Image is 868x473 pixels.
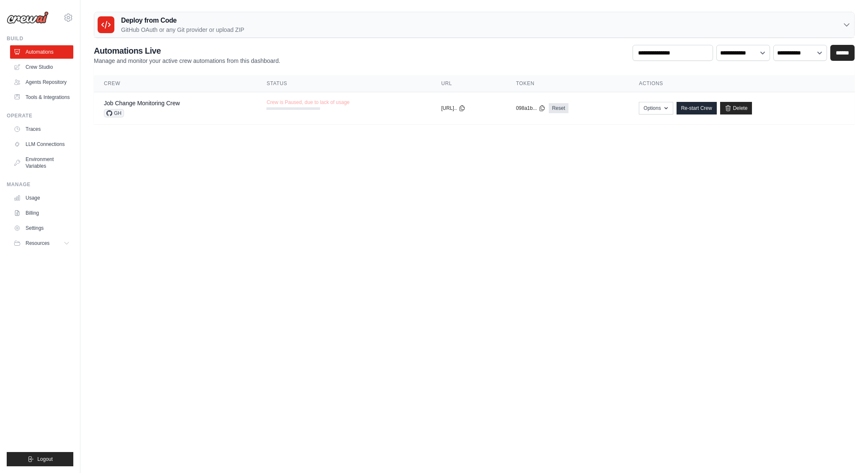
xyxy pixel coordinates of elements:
a: Automations [10,45,73,59]
th: Status [256,75,431,92]
a: Job Change Monitoring Crew [104,100,180,107]
h2: Automations Live [94,45,280,57]
a: Traces [10,122,73,136]
button: Logout [7,452,73,466]
a: Delete [720,102,752,114]
p: Manage and monitor your active crew automations from this dashboard. [94,57,280,65]
p: GitHub OAuth or any Git provider or upload ZIP [121,26,244,34]
div: Operate [7,112,73,119]
a: Billing [10,206,73,220]
a: Re-start Crew [677,102,717,114]
div: Build [7,35,73,42]
a: Tools & Integrations [10,91,73,104]
th: Token [506,75,629,92]
span: Logout [37,456,53,463]
h3: Deploy from Code [121,16,244,26]
a: Usage [10,191,73,205]
button: Options [639,102,673,114]
a: Environment Variables [10,153,73,173]
a: Crew Studio [10,60,73,74]
button: Resources [10,236,73,250]
th: URL [431,75,506,92]
a: Reset [549,103,568,113]
span: GH [104,109,124,117]
button: 098a1b... [516,105,545,112]
th: Crew [94,75,256,92]
span: Crew is Paused, due to lack of usage [266,99,349,106]
th: Actions [629,75,855,92]
a: LLM Connections [10,138,73,151]
a: Agents Repository [10,75,73,89]
span: Resources [26,240,49,247]
div: Manage [7,181,73,188]
img: Logo [7,11,49,24]
a: Settings [10,221,73,235]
